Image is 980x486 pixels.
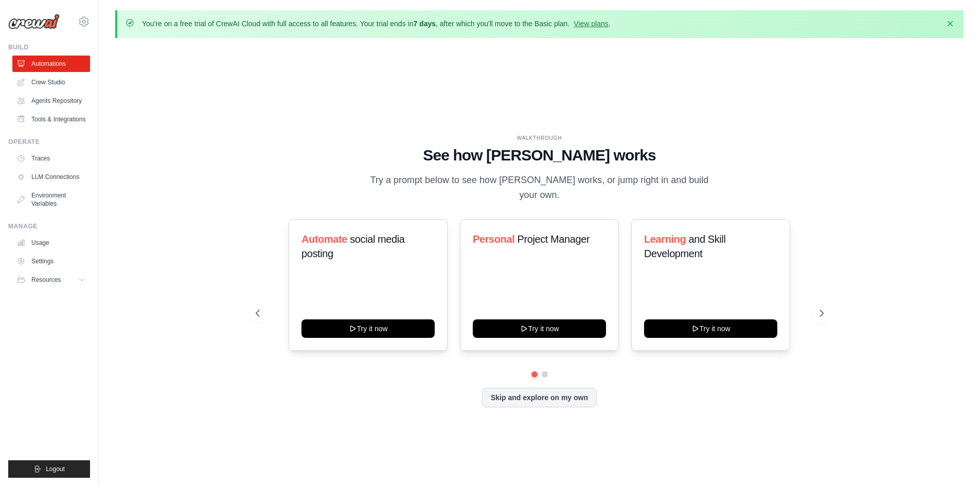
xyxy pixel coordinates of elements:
[301,319,435,338] button: Try it now
[12,150,90,167] a: Traces
[8,138,90,146] div: Operate
[574,20,608,28] a: View plans
[8,460,90,478] button: Logout
[8,222,90,230] div: Manage
[12,111,90,128] a: Tools & Integrations
[12,169,90,185] a: LLM Connections
[644,319,777,338] button: Try it now
[12,93,90,109] a: Agents Repository
[12,253,90,269] a: Settings
[929,437,980,486] iframe: Chat Widget
[301,233,347,245] span: Automate
[301,233,405,259] span: social media posting
[31,276,61,284] span: Resources
[142,19,611,29] p: You're on a free trial of CrewAI Cloud with full access to all features. Your trial ends in , aft...
[12,272,90,288] button: Resources
[473,233,514,245] span: Personal
[644,233,686,245] span: Learning
[12,56,90,72] a: Automations
[256,134,824,142] div: WALKTHROUGH
[473,319,606,338] button: Try it now
[12,187,90,212] a: Environment Variables
[8,14,60,29] img: Logo
[12,235,90,251] a: Usage
[12,74,90,91] a: Crew Studio
[367,173,712,203] p: Try a prompt below to see how [PERSON_NAME] works, or jump right in and build your own.
[8,43,90,51] div: Build
[46,465,65,473] span: Logout
[256,146,824,165] h1: See how [PERSON_NAME] works
[482,388,597,407] button: Skip and explore on my own
[413,20,436,28] strong: 7 days
[517,233,590,245] span: Project Manager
